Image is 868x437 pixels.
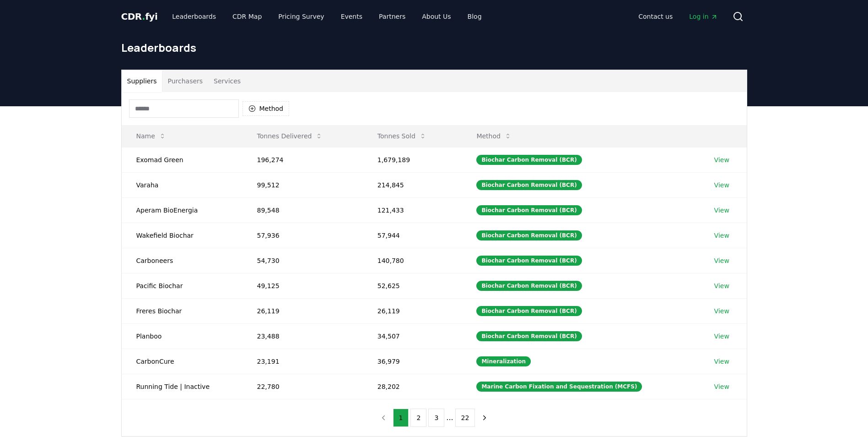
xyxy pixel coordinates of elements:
[714,155,729,164] a: View
[476,306,582,316] div: Biochar Carbon Removal (BCR)
[122,273,243,298] td: Pacific Biochar
[476,155,582,165] div: Biochar Carbon Removal (BCR)
[428,409,444,427] button: 3
[714,382,729,391] a: View
[476,205,582,215] div: Biochar Carbon Removal (BCR)
[631,8,680,25] a: Contact us
[410,409,426,427] button: 2
[476,382,642,392] div: Marine Carbon Fixation and Sequestration (MCFS)
[142,11,145,22] span: .
[714,206,729,215] a: View
[714,180,729,190] a: View
[243,248,363,273] td: 54,730
[122,70,162,92] button: Suppliers
[476,230,582,240] div: Biochar Carbon Removal (BCR)
[243,101,290,116] button: Method
[476,281,582,291] div: Biochar Carbon Removal (BCR)
[363,197,462,223] td: 121,433
[714,256,729,265] a: View
[393,409,409,427] button: 1
[363,147,462,172] td: 1,679,189
[363,223,462,248] td: 57,944
[121,40,747,55] h1: Leaderboards
[165,8,223,25] a: Leaderboards
[225,8,269,25] a: CDR Map
[243,273,363,298] td: 49,125
[363,323,462,349] td: 34,507
[122,298,243,323] td: Freres Biochar
[370,127,434,145] button: Tonnes Sold
[122,323,243,349] td: Planboo
[122,172,243,197] td: Varaha
[122,349,243,374] td: CarbonCure
[469,127,519,145] button: Method
[243,323,363,349] td: 23,488
[714,306,729,316] a: View
[372,8,413,25] a: Partners
[243,197,363,223] td: 89,548
[250,127,330,145] button: Tonnes Delivered
[415,8,458,25] a: About Us
[455,409,475,427] button: 22
[714,281,729,290] a: View
[476,180,582,190] div: Biochar Carbon Removal (BCR)
[243,374,363,399] td: 22,780
[122,248,243,273] td: Carboneers
[243,298,363,323] td: 26,119
[162,70,208,92] button: Purchasers
[129,127,173,145] button: Name
[243,147,363,172] td: 196,274
[243,223,363,248] td: 57,936
[714,332,729,341] a: View
[271,8,331,25] a: Pricing Survey
[631,8,725,25] nav: Main
[476,356,531,366] div: Mineralization
[363,172,462,197] td: 214,845
[682,8,725,25] a: Log in
[363,374,462,399] td: 28,202
[121,10,158,23] a: CDR.fyi
[334,8,370,25] a: Events
[363,298,462,323] td: 26,119
[714,231,729,240] a: View
[476,256,582,266] div: Biochar Carbon Removal (BCR)
[122,197,243,223] td: Aperam BioEnergia
[477,409,492,427] button: next page
[363,273,462,298] td: 52,625
[476,331,582,341] div: Biochar Carbon Removal (BCR)
[689,12,717,21] span: Log in
[363,349,462,374] td: 36,979
[122,223,243,248] td: Wakefield Biochar
[446,412,453,423] li: ...
[122,374,243,399] td: Running Tide | Inactive
[243,349,363,374] td: 23,191
[363,248,462,273] td: 140,780
[121,11,158,22] span: CDR fyi
[460,8,489,25] a: Blog
[122,147,243,172] td: Exomad Green
[208,70,246,92] button: Services
[243,172,363,197] td: 99,512
[165,8,489,25] nav: Main
[714,357,729,366] a: View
